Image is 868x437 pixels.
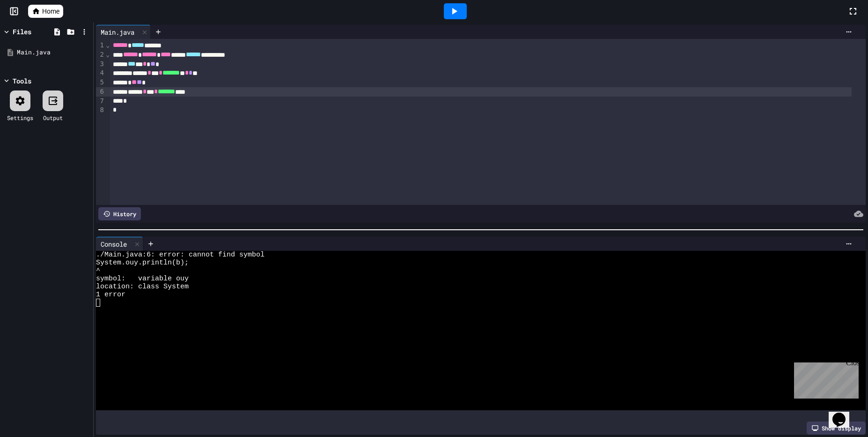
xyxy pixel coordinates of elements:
[96,78,105,87] div: 5
[96,97,105,106] div: 7
[98,207,141,220] div: History
[96,275,189,283] span: symbol: variable ouy
[96,41,105,50] div: 1
[96,60,105,69] div: 3
[17,48,90,57] div: Main.java
[96,283,189,291] span: location: class System
[105,41,110,49] span: Fold line
[4,4,65,60] div: Chat with us now!Close
[96,27,139,37] div: Main.java
[96,267,100,275] span: ^
[96,25,151,39] div: Main.java
[28,5,63,18] a: Home
[96,291,125,299] span: 1 error
[13,27,31,37] div: Files
[96,50,105,60] div: 2
[13,76,31,86] div: Tools
[790,359,859,399] iframe: chat widget
[43,113,63,122] div: Output
[96,237,143,251] div: Console
[105,51,110,58] span: Fold line
[96,68,105,78] div: 4
[96,239,132,249] div: Console
[42,7,59,16] span: Home
[96,105,105,115] div: 8
[829,399,859,428] iframe: chat widget
[7,113,33,122] div: Settings
[96,259,189,267] span: System.ouy.println(b);
[96,87,105,97] div: 6
[807,422,866,435] div: Show display
[96,251,265,259] span: ./Main.java:6: error: cannot find symbol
